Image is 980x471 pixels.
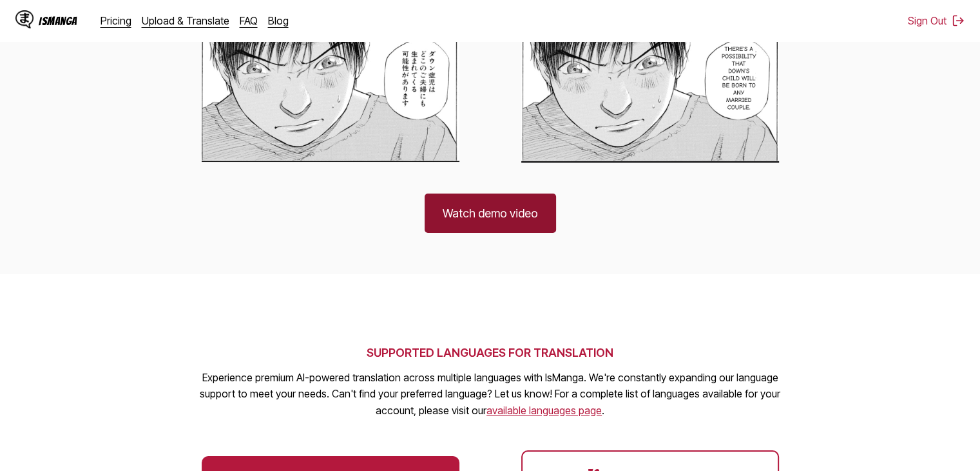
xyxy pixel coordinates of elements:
a: IsManga LogoIsManga [15,10,101,31]
a: Available languages [486,404,602,417]
a: Upload & Translate [142,14,229,27]
img: Sign out [952,14,965,27]
a: Blog [268,14,289,27]
h2: SUPPORTED LANGUAGES FOR TRANSLATION [194,346,787,359]
p: Experience premium AI-powered translation across multiple languages with IsManga. We're constantl... [194,370,787,419]
img: IsManga Logo [15,10,34,28]
div: IsManga [39,15,77,27]
a: FAQ [240,14,258,27]
a: Watch demo video [425,194,556,233]
a: Pricing [101,14,131,27]
button: Sign Out [908,14,965,27]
